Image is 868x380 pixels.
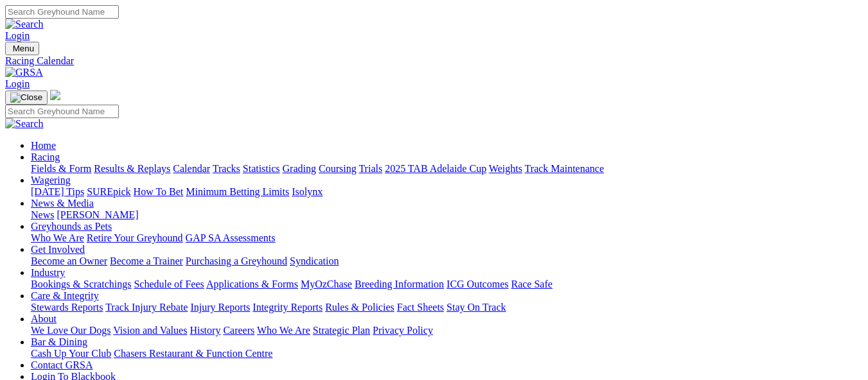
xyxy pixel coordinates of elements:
a: Wagering [31,175,71,186]
a: [PERSON_NAME] [57,209,138,220]
a: Purchasing a Greyhound [186,255,287,266]
a: Trials [359,163,382,174]
div: Care & Integrity [31,302,863,313]
a: Calendar [173,163,210,174]
a: Who We Are [31,232,84,243]
a: Stewards Reports [31,302,103,313]
a: GAP SA Assessments [186,232,276,243]
a: Coursing [319,163,357,174]
a: Contact GRSA [31,359,93,370]
a: Applications & Forms [206,279,298,289]
img: GRSA [5,67,43,78]
a: Login [5,30,30,41]
span: Menu [13,44,34,53]
a: We Love Our Dogs [31,325,111,336]
a: Track Maintenance [525,163,604,174]
a: Integrity Reports [252,302,323,313]
a: Results & Replays [94,163,170,174]
img: Close [10,92,42,103]
a: 2025 TAB Adelaide Cup [385,163,486,174]
a: Grading [283,163,316,174]
div: Greyhounds as Pets [31,232,863,244]
a: How To Bet [134,186,184,197]
a: Cash Up Your Club [31,348,111,359]
button: Toggle navigation [5,42,39,55]
a: Industry [31,267,65,278]
div: Wagering [31,186,863,198]
a: Racing [31,151,60,162]
a: Fields & Form [31,163,91,174]
a: News [31,209,54,220]
input: Search [5,5,119,19]
a: Privacy Policy [373,325,433,336]
a: Breeding Information [355,279,444,289]
a: Become an Owner [31,255,107,266]
a: Statistics [243,163,280,174]
a: About [31,313,57,324]
a: Rules & Policies [325,302,394,313]
a: Fact Sheets [397,302,444,313]
a: Stay On Track [447,302,506,313]
a: Bookings & Scratchings [31,279,131,289]
a: Minimum Betting Limits [186,186,289,197]
a: Tracks [213,163,240,174]
a: Greyhounds as Pets [31,221,112,232]
a: Login [5,78,30,89]
a: [DATE] Tips [31,186,84,197]
a: ICG Outcomes [447,279,508,289]
a: Strategic Plan [313,325,370,336]
a: Retire Your Greyhound [87,232,183,243]
div: Get Involved [31,255,863,267]
div: News & Media [31,209,863,221]
a: Careers [223,325,254,336]
a: History [190,325,220,336]
a: Bar & Dining [31,336,87,347]
a: Get Involved [31,244,85,255]
a: SUREpick [87,186,130,197]
img: logo-grsa-white.png [50,90,60,100]
div: Racing [31,163,863,175]
button: Toggle navigation [5,91,48,105]
img: Search [5,118,44,130]
a: Chasers Restaurant & Function Centre [114,348,272,359]
a: Race Safe [511,279,552,289]
a: Become a Trainer [110,255,183,266]
div: Bar & Dining [31,348,863,359]
a: Vision and Values [113,325,187,336]
a: Care & Integrity [31,290,99,301]
a: Who We Are [257,325,310,336]
input: Search [5,105,119,118]
a: Racing Calendar [5,55,863,67]
a: Schedule of Fees [134,279,204,289]
a: Track Injury Rebate [105,302,188,313]
a: Weights [489,163,522,174]
a: News & Media [31,198,94,209]
a: MyOzChase [301,279,352,289]
a: Injury Reports [190,302,250,313]
div: Industry [31,279,863,290]
a: Home [31,140,56,151]
img: Search [5,19,44,30]
a: Syndication [290,255,339,266]
div: About [31,325,863,336]
a: Isolynx [292,186,323,197]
